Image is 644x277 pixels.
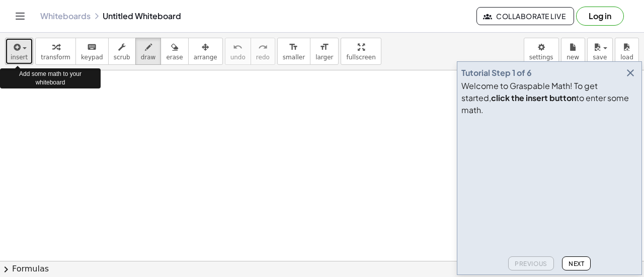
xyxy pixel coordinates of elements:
[114,54,130,61] span: scrub
[251,38,275,65] button: redoredo
[35,38,76,65] button: transform
[319,41,329,53] i: format_size
[233,41,243,53] i: undo
[576,7,624,26] button: Log in
[615,38,639,65] button: load
[75,38,109,65] button: keyboardkeypad
[258,41,268,53] i: redo
[569,260,584,267] span: Next
[230,54,246,61] span: undo
[5,38,33,65] button: insert
[620,54,633,61] span: load
[256,54,270,61] span: redo
[277,38,310,65] button: format_sizesmaller
[188,38,223,65] button: arrange
[461,80,637,116] div: Welcome to Graspable Math! To get started, to enter some math.
[461,67,532,79] div: Tutorial Step 1 of 6
[41,54,70,61] span: transform
[524,38,559,65] button: settings
[567,54,579,61] span: new
[135,38,162,65] button: draw
[166,54,183,61] span: erase
[194,54,217,61] span: arrange
[476,7,574,25] button: Collaborate Live
[341,38,381,65] button: fullscreen
[529,54,553,61] span: settings
[310,38,339,65] button: format_sizelarger
[11,54,28,61] span: insert
[561,38,585,65] button: new
[491,93,576,103] b: click the insert button
[289,41,298,53] i: format_size
[562,256,591,270] button: Next
[346,54,375,61] span: fullscreen
[87,41,97,53] i: keyboard
[593,54,607,61] span: save
[315,54,333,61] span: larger
[81,54,103,61] span: keypad
[141,54,156,61] span: draw
[108,38,136,65] button: scrub
[12,8,28,24] button: Toggle navigation
[160,38,188,65] button: erase
[485,12,566,21] span: Collaborate Live
[40,11,91,21] a: Whiteboards
[283,54,305,61] span: smaller
[225,38,251,65] button: undoundo
[587,38,613,65] button: save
